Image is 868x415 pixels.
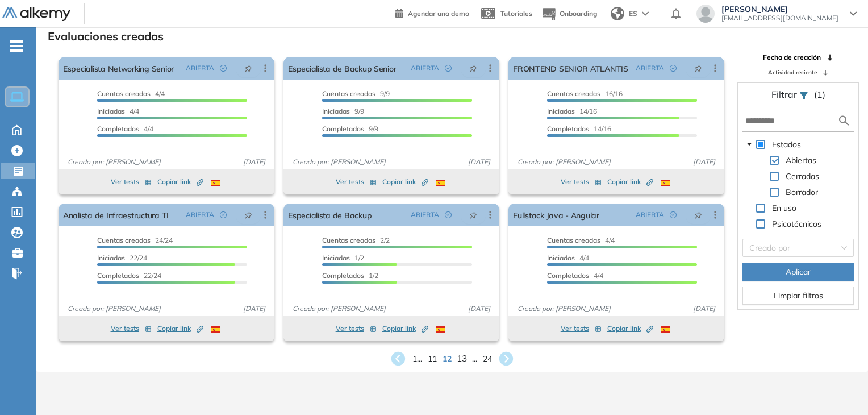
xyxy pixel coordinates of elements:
span: Completados [97,125,139,133]
button: Ver tests [111,175,152,189]
span: Onboarding [560,9,597,18]
button: Ver tests [336,175,377,189]
button: pushpin [461,59,486,77]
span: 12 [443,353,452,365]
span: 4/4 [547,236,615,244]
span: 9/9 [322,107,364,115]
img: ESP [436,326,445,333]
i: - [10,45,23,47]
button: Copiar link [157,175,203,189]
span: [DATE] [239,304,270,314]
span: Agendar una demo [408,9,469,18]
span: Iniciadas [547,107,575,115]
span: Fecha de creación [763,52,821,63]
span: Creado por: [PERSON_NAME] [513,157,615,167]
button: pushpin [686,59,711,77]
span: [DATE] [688,304,720,314]
span: ABIERTA [636,210,664,220]
span: 22/24 [97,254,147,262]
button: Copiar link [382,175,428,189]
span: ... [472,353,477,365]
span: Filtrar [771,89,799,100]
span: 24 [483,353,492,365]
span: Iniciadas [322,107,350,115]
span: check-circle [670,211,677,218]
span: 24/24 [97,236,173,244]
span: check-circle [445,211,452,218]
button: pushpin [461,206,486,224]
span: Cuentas creadas [97,236,151,244]
a: Especialista de Backup [288,204,372,226]
span: pushpin [694,210,702,219]
span: ABIERTA [411,210,439,220]
button: Limpiar filtros [742,287,854,305]
span: Copiar link [157,177,203,187]
button: Onboarding [541,2,597,26]
span: (1) [814,88,825,101]
img: ESP [661,180,670,186]
span: 4/4 [547,271,603,280]
span: Estados [772,139,801,150]
span: Aplicar [786,265,811,278]
span: Copiar link [157,323,203,334]
span: 4/4 [547,254,589,262]
h3: Evaluaciones creadas [48,30,164,43]
span: Creado por: [PERSON_NAME] [288,304,390,314]
span: Iniciadas [322,254,350,262]
button: Ver tests [336,322,377,335]
button: pushpin [236,206,261,224]
span: Actividad reciente [768,68,817,77]
span: Psicotécnicos [772,219,821,229]
span: ABIERTA [186,63,214,73]
img: search icon [837,114,851,128]
span: pushpin [469,210,477,219]
span: Limpiar filtros [774,289,823,302]
span: check-circle [220,211,227,218]
span: ES [629,9,637,19]
button: Ver tests [111,322,152,335]
a: Especialista de Backup Senior [288,57,396,80]
img: ESP [211,180,220,186]
span: Cuentas creadas [322,236,375,244]
button: Copiar link [157,322,203,335]
img: ESP [661,326,670,333]
button: Copiar link [607,175,653,189]
span: 16/16 [547,89,623,98]
span: En uso [770,201,799,215]
img: Logo [2,7,70,22]
button: Aplicar [742,263,854,281]
span: 2/2 [322,236,390,244]
span: ABIERTA [186,210,214,220]
button: pushpin [686,206,711,224]
span: caret-down [746,142,752,147]
span: Tutoriales [500,9,532,18]
span: Borrador [786,187,818,197]
a: Fullstack Java - Angular [513,204,599,226]
span: Estados [770,138,803,151]
span: Creado por: [PERSON_NAME] [288,157,390,167]
span: 4/4 [97,107,139,115]
a: Agendar una demo [395,6,469,19]
span: check-circle [220,65,227,72]
span: Cuentas creadas [322,89,375,98]
span: [DATE] [688,157,720,167]
span: Creado por: [PERSON_NAME] [63,157,165,167]
span: Creado por: [PERSON_NAME] [63,304,165,314]
span: pushpin [244,64,252,73]
span: Iniciadas [97,107,125,115]
img: world [611,7,624,20]
span: Abiertas [783,153,819,167]
span: Cuentas creadas [547,236,600,244]
span: 9/9 [322,89,390,98]
span: pushpin [694,64,702,73]
a: Especialista Networking Senior [63,57,174,80]
span: Completados [322,271,364,280]
span: Iniciadas [547,254,575,262]
span: pushpin [244,210,252,219]
span: Copiar link [607,323,653,334]
span: Cuentas creadas [97,89,151,98]
span: Cerradas [786,171,819,181]
span: 22/24 [97,271,161,280]
button: Copiar link [382,322,428,335]
span: [DATE] [239,157,270,167]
